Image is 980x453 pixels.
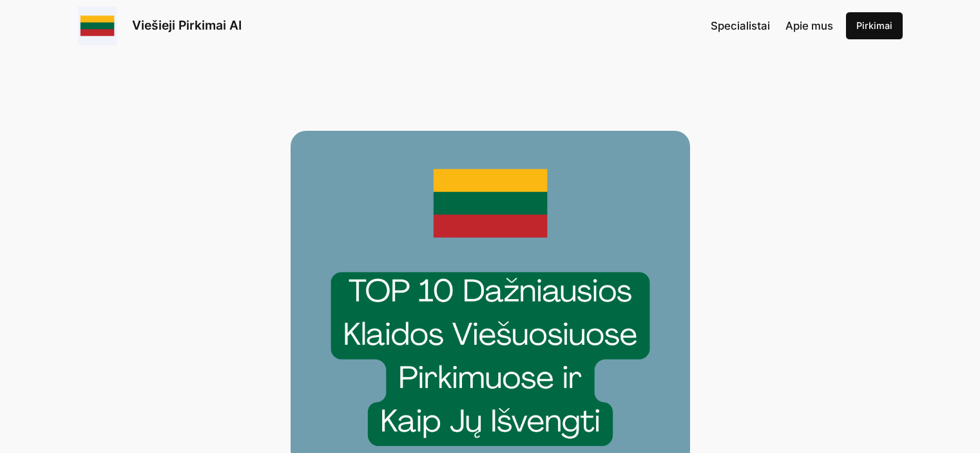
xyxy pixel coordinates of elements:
[132,17,242,33] a: Viešieji Pirkimai AI
[846,12,903,39] a: Pirkimai
[785,17,833,34] a: Apie mus
[711,17,833,34] nav: Navigation
[785,19,833,32] span: Apie mus
[78,6,117,45] img: Viešieji pirkimai logo
[711,17,770,34] a: Specialistai
[711,19,770,32] span: Specialistai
